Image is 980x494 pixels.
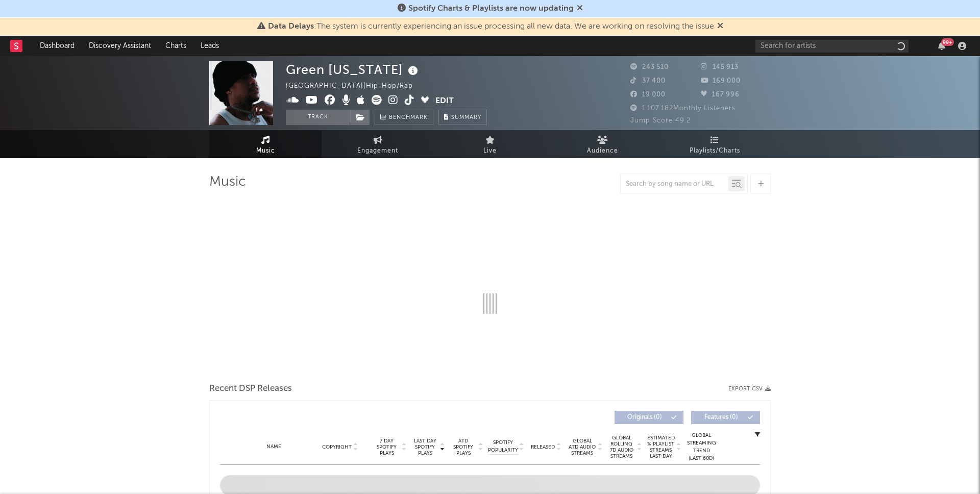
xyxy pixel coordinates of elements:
[647,435,675,459] span: Estimated % Playlist Streams Last Day
[701,78,741,84] span: 169 000
[630,78,666,84] span: 37 400
[438,110,487,125] button: Summary
[728,386,771,392] button: Export CSV
[158,36,193,56] a: Charts
[701,64,739,70] span: 145 913
[240,443,307,451] div: Name
[717,22,723,31] span: Dismiss
[621,414,668,421] span: Originals ( 0 )
[256,145,275,157] span: Music
[607,435,635,459] span: Global Rolling 7D Audio Streams
[375,110,433,125] a: Benchmark
[451,115,481,120] span: Summary
[658,130,771,158] a: Playlists/Charts
[193,36,226,56] a: Leads
[686,432,717,462] div: Global Streaming Trend (Last 60D)
[621,180,728,188] input: Search by song name or URL
[630,64,669,70] span: 243 510
[587,145,618,157] span: Audience
[435,95,454,108] button: Edit
[33,36,82,56] a: Dashboard
[268,22,714,31] span: : The system is currently experiencing an issue processing all new data. We are working on resolv...
[322,444,352,450] span: Copyright
[630,105,736,112] span: 1 107 182 Monthly Listeners
[755,40,909,53] input: Search for artists
[408,5,574,13] span: Spotify Charts & Playlists are now updating
[531,444,555,450] span: Released
[286,110,350,125] button: Track
[411,438,438,456] span: Last Day Spotify Plays
[373,438,400,456] span: 7 Day Spotify Plays
[941,38,954,46] div: 99 +
[434,130,546,158] a: Live
[630,91,666,98] span: 19 000
[389,112,428,124] span: Benchmark
[357,145,398,157] span: Engagement
[286,80,425,92] div: [GEOGRAPHIC_DATA] | Hip-Hop/Rap
[938,42,945,50] button: 99+
[701,91,740,98] span: 167 996
[488,439,518,454] span: Spotify Popularity
[690,145,740,157] span: Playlists/Charts
[546,130,658,158] a: Audience
[209,130,322,158] a: Music
[568,438,596,456] span: Global ATD Audio Streams
[630,117,691,124] span: Jump Score: 49.2
[268,22,314,31] span: Data Delays
[615,411,683,424] button: Originals(0)
[450,438,477,456] span: ATD Spotify Plays
[691,411,760,424] button: Features(0)
[577,5,583,13] span: Dismiss
[209,383,292,395] span: Recent DSP Releases
[483,145,497,157] span: Live
[82,36,158,56] a: Discovery Assistant
[286,61,421,78] div: Green [US_STATE]
[698,414,745,421] span: Features ( 0 )
[322,130,434,158] a: Engagement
